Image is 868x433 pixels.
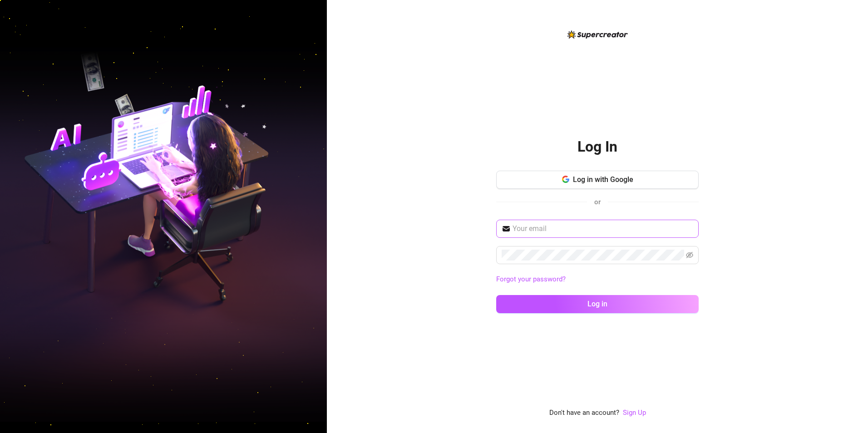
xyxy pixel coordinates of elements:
[549,408,619,418] span: Don't have an account?
[573,175,633,184] span: Log in with Google
[577,138,617,156] h2: Log In
[567,30,628,39] img: logo-BBDzfeDw.svg
[496,275,566,283] a: Forgot your password?
[496,274,699,285] a: Forgot your password?
[513,223,693,234] input: Your email
[496,171,699,189] button: Log in with Google
[587,300,607,308] span: Log in
[623,408,646,417] a: Sign Up
[496,295,699,313] button: Log in
[623,408,646,418] a: Sign Up
[594,198,601,206] span: or
[686,251,693,259] span: eye-invisible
